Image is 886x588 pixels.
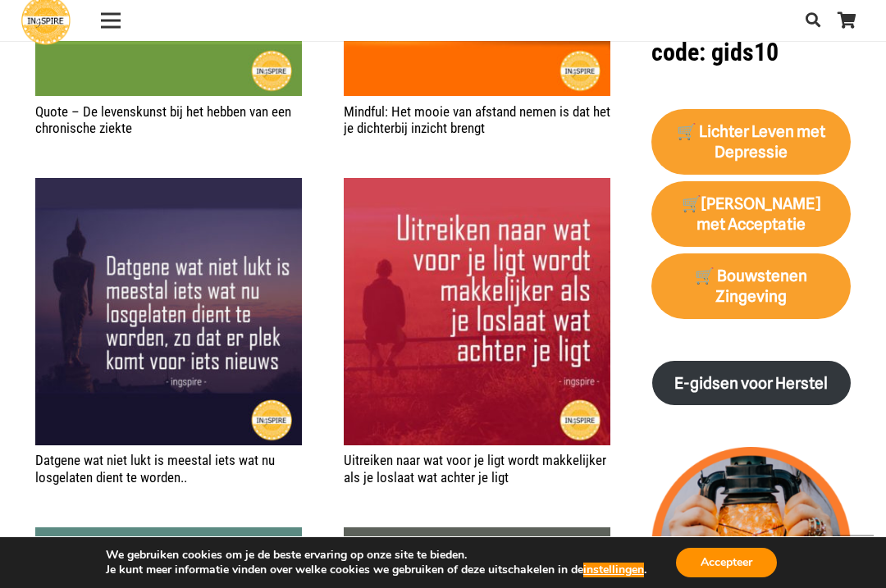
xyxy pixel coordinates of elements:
[651,253,852,319] a: 🛒 Bouwstenen Zingeving
[344,103,610,136] a: Mindful: Het mooie van afstand nemen is dat het je dichterbij inzicht brengt
[106,548,646,563] p: We gebruiken cookies om je de beste ervaring op onze site te bieden.
[35,452,275,485] a: Datgene wat niet lukt is meestal iets wat nu losgelaten dient te worden..
[651,109,852,175] a: 🛒 Lichter Leven met Depressie
[344,452,606,485] a: Uitreiken naar wat voor je ligt wordt makkelijker als je loslaat wat achter je ligt
[344,180,610,196] a: Uitreiken naar wat voor je ligt wordt makkelijker als je loslaat wat achter je ligt
[652,361,851,406] a: E-gidsen voor Herstel
[695,267,807,306] strong: 🛒 Bouwstenen Zingeving
[833,535,874,576] a: Terug naar top
[674,374,828,393] strong: E-gidsen voor Herstel
[344,178,610,444] img: Citaat van Inge: Uitreiken naar wat voor je ligt wordt makkelijker als je loslaat wat achter je l...
[676,548,777,577] button: Accepteer
[106,563,646,577] p: Je kunt meer informatie vinden over welke cookies we gebruiken of deze uitschakelen in de .
[35,529,302,545] a: Inzicht – alles wat afstand geeft tot de situatie waar je nu in zit, is goed voor reflectie
[682,194,820,234] strong: 🛒[PERSON_NAME] met Acceptatie
[651,181,852,247] a: 🛒[PERSON_NAME] met Acceptatie
[583,563,644,577] button: instellingen
[797,1,829,40] a: Zoeken
[35,178,302,444] img: Datgene wat niet lukt is meestal iets wat nu losgelaten dient te worden, zo dat er plek komt voor...
[35,103,291,136] a: Quote – De levenskunst bij het hebben van een chronische ziekte
[344,529,610,545] a: Quote Socrates – Je leert door je te herinneren
[677,122,825,162] strong: 🛒 Lichter Leven met Depressie
[35,180,302,196] a: Datgene wat niet lukt is meestal iets wat nu losgelaten dient te worden..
